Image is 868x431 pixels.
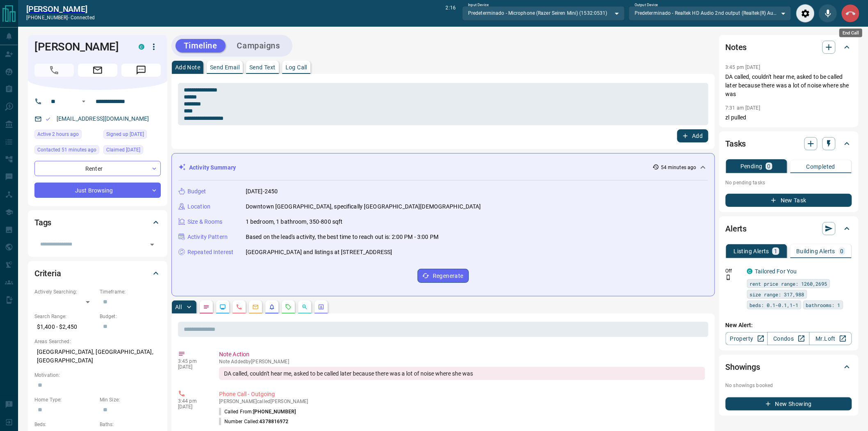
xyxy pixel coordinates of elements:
[34,264,161,283] div: Criteria
[726,37,852,57] div: Notes
[726,397,852,410] button: New Showing
[726,267,742,275] p: Off
[34,40,126,53] h1: [PERSON_NAME]
[252,304,259,310] svg: Emails
[187,233,228,241] p: Activity Pattern
[100,396,161,403] p: Min Size:
[100,313,161,320] p: Budget:
[34,267,61,280] h2: Criteria
[187,187,206,196] p: Budget
[34,338,161,345] p: Areas Searched:
[37,130,79,138] span: Active 2 hours ago
[246,202,481,211] p: Downtown [GEOGRAPHIC_DATA], specifically [GEOGRAPHIC_DATA][DEMOGRAPHIC_DATA]
[103,145,161,157] div: Wed Jun 18 2025
[34,421,96,428] p: Beds:
[726,219,852,238] div: Alerts
[45,116,51,122] svg: Email Valid
[629,6,791,20] div: Predeterminado - Realtek HD Audio 2nd output (Realtek(R) Audio)
[806,301,841,309] span: bathrooms: 1
[203,304,210,310] svg: Notes
[726,275,731,280] svg: Push Notification Only
[755,268,797,275] a: Tailored For You
[210,64,240,70] p: Send Email
[219,359,705,365] p: Note Added by [PERSON_NAME]
[726,222,747,235] h2: Alerts
[236,304,242,310] svg: Calls
[767,163,771,169] p: 0
[286,64,307,70] p: Log Call
[747,268,753,274] div: condos.ca
[750,301,799,309] span: beds: 0.1-0.1,1-1
[246,218,343,226] p: 1 bedroom, 1 bathroom, 350-800 sqft
[57,115,149,122] a: [EMAIL_ADDRESS][DOMAIN_NAME]
[726,332,768,345] a: Property
[726,137,746,150] h2: Tasks
[726,321,852,330] p: New Alert:
[446,4,456,23] p: 2:16
[249,64,276,70] p: Send Text
[178,358,207,364] p: 3:45 pm
[34,313,96,320] p: Search Range:
[726,194,852,207] button: New Task
[189,163,236,172] p: Activity Summary
[219,304,226,310] svg: Lead Browsing Activity
[175,64,200,70] p: Add Note
[146,239,158,250] button: Open
[34,130,99,141] div: Thu Aug 14 2025
[260,419,289,424] span: 4378816972
[796,4,815,23] div: Audio Settings
[726,113,852,122] p: zl pulled
[34,371,161,379] p: Motivation:
[246,187,278,196] p: [DATE]-2450
[726,177,852,189] p: No pending tasks
[726,41,747,54] h2: Notes
[661,164,697,171] p: 54 minutes ago
[100,421,161,428] p: Baths:
[750,290,804,298] span: size range: 317,988
[767,332,810,345] a: Condos
[34,288,96,296] p: Actively Searching:
[726,134,852,154] div: Tasks
[187,218,223,226] p: Size & Rooms
[797,248,836,254] p: Building Alerts
[219,399,705,404] p: [PERSON_NAME] called [PERSON_NAME]
[468,2,489,8] label: Input Device
[253,409,296,415] span: [PHONE_NUMBER]
[285,304,292,310] svg: Requests
[34,161,161,176] div: Renter
[635,2,658,8] label: Output Device
[79,96,89,106] button: Open
[34,216,51,229] h2: Tags
[219,418,289,425] p: Number Called:
[187,248,233,257] p: Repeated Interest
[34,64,74,77] span: Call
[269,304,275,310] svg: Listing Alerts
[187,202,210,211] p: Location
[178,364,207,370] p: [DATE]
[219,367,705,380] div: DA called, couldn't hear me, asked to be called later because there was a lot of noise where she was
[734,248,770,254] p: Listing Alerts
[229,39,288,53] button: Campaigns
[841,248,844,254] p: 0
[178,160,708,175] div: Activity Summary54 minutes ago
[740,163,763,169] p: Pending
[726,105,761,111] p: 7:31 am [DATE]
[178,398,207,404] p: 3:44 pm
[34,145,99,157] div: Thu Aug 14 2025
[418,269,469,283] button: Regenerate
[34,183,161,198] div: Just Browsing
[246,248,393,257] p: [GEOGRAPHIC_DATA] and listings at [STREET_ADDRESS]
[26,14,95,21] p: [PHONE_NUMBER] -
[178,404,207,410] p: [DATE]
[726,357,852,377] div: Showings
[78,64,117,77] span: Email
[100,288,161,296] p: Timeframe:
[175,304,182,310] p: All
[37,146,96,154] span: Contacted 51 minutes ago
[726,64,761,70] p: 3:45 pm [DATE]
[726,360,761,374] h2: Showings
[806,164,836,170] p: Completed
[809,332,852,345] a: Mr.Loft
[26,4,95,14] a: [PERSON_NAME]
